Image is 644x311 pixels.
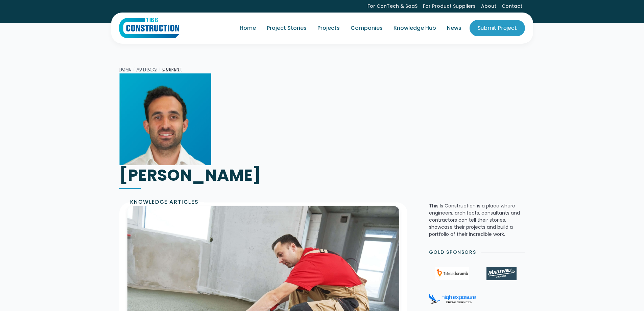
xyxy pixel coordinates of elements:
[470,20,525,36] a: Submit Project
[345,19,388,38] a: Companies
[478,24,517,32] div: Submit Project
[429,249,476,256] h2: Gold Sponsors
[119,165,525,185] h1: [PERSON_NAME]
[388,19,442,38] a: Knowledge Hub
[162,66,183,72] a: Current
[312,19,345,38] a: Projects
[429,202,525,238] p: This Is Construction is a place where engineers, architects, consultants and contractors can tell...
[119,73,211,165] img: Dean Oliver
[429,294,476,304] img: High Exposure
[132,65,137,73] div: /
[486,267,516,280] img: Madewell Products
[119,18,179,38] img: This Is Construction Logo
[261,19,312,38] a: Project Stories
[234,19,261,38] a: Home
[435,267,469,280] img: 1Breadcrumb
[442,19,467,38] a: News
[119,66,132,72] a: Home
[130,198,199,206] h2: Knowledge Articles
[157,65,162,73] div: /
[119,18,179,38] a: home
[137,66,158,72] a: Authors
